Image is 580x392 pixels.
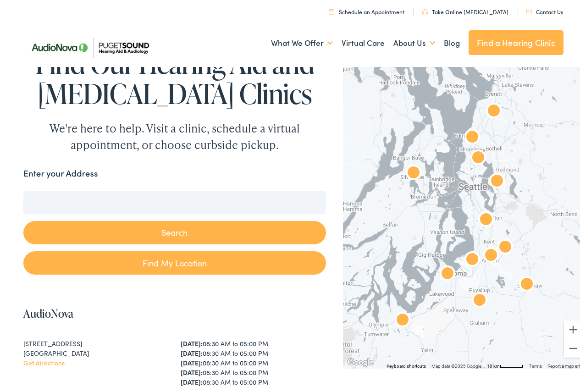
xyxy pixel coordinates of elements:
[271,24,333,58] a: What We Offer
[392,308,414,330] div: AudioNova
[23,249,326,272] a: Find My Location
[484,360,526,366] button: Map Scale: 10 km per 48 pixels
[526,6,563,13] a: Contact Us
[444,24,460,58] a: Blog
[342,24,385,58] a: Virtual Care
[529,361,542,366] a: Terms
[526,7,532,12] img: utility icon
[329,6,334,12] img: utility icon
[181,375,203,384] strong: [DATE]:
[480,243,502,265] div: AudioNova
[483,99,505,121] div: Puget Sound Hearing Aid &#038; Audiology by AudioNova
[467,145,489,167] div: AudioNova
[436,261,458,283] div: AudioNova
[345,354,376,366] img: Google
[23,346,169,356] div: [GEOGRAPHIC_DATA]
[345,354,376,366] a: Open this area in Google Maps (opens a new window)
[23,219,326,242] button: Search
[461,247,483,269] div: AudioNova
[181,337,203,346] strong: [DATE]:
[181,365,203,375] strong: [DATE]:
[494,235,516,257] div: AudioNova
[181,356,203,365] strong: [DATE]:
[329,6,404,13] a: Schedule an Appointment
[23,189,326,212] input: Enter your address or zip code
[469,28,563,53] a: Find a Hearing Clinic
[387,361,426,367] button: Keyboard shortcuts
[28,118,321,151] div: We're here to help. Visit a clinic, schedule a virtual appointment, or choose curbside pickup.
[393,24,435,58] a: About Us
[469,288,491,310] div: AudioNova
[23,165,98,178] label: Enter your Address
[516,272,538,294] div: AudioNova
[486,169,508,191] div: AudioNova
[422,7,428,12] img: utility icon
[475,207,497,229] div: AudioNova
[461,125,483,147] div: AudioNova
[422,6,508,13] a: Take Online [MEDICAL_DATA]
[23,337,169,346] div: [STREET_ADDRESS]
[23,356,65,365] a: Get directions
[403,160,425,182] div: AudioNova
[23,46,326,106] h1: Find Our Hearing Aid and [MEDICAL_DATA] Clinics
[181,346,203,355] strong: [DATE]:
[23,304,73,319] a: AudioNova
[487,361,500,366] span: 10 km
[431,361,481,366] span: Map data ©2025 Google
